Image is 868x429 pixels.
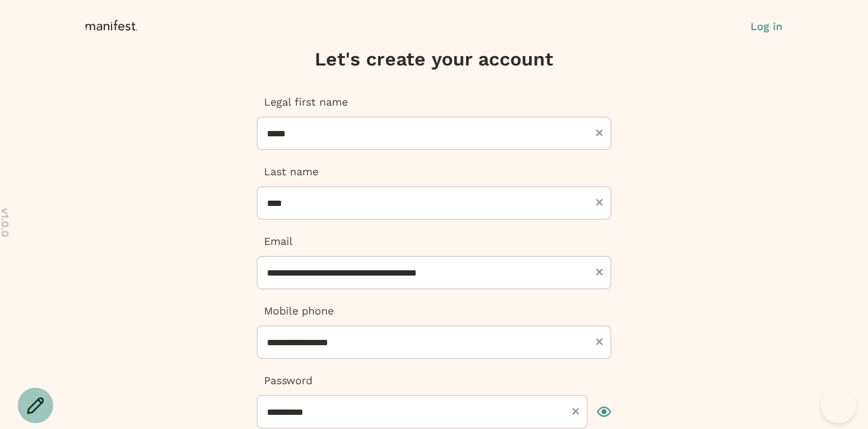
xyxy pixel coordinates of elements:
[257,94,611,110] p: Legal first name
[257,47,611,71] h3: Let's create your account
[257,164,611,179] p: Last name
[257,303,611,319] p: Mobile phone
[257,234,611,249] p: Email
[257,373,611,388] p: Password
